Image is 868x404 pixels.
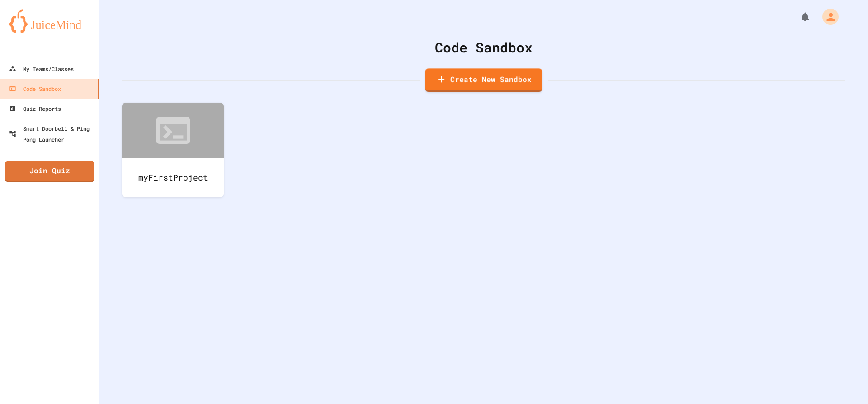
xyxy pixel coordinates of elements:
[122,103,224,197] a: myFirstProject
[783,9,813,24] div: My Notifications
[813,6,841,27] div: My Account
[793,328,859,367] iframe: chat widget
[830,368,859,395] iframe: chat widget
[5,161,94,182] a: Join Quiz
[9,9,90,33] img: logo-orange.svg
[9,123,96,145] div: Smart Doorbell & Ping Pong Launcher
[9,103,61,114] div: Quiz Reports
[9,83,61,94] div: Code Sandbox
[122,158,224,197] div: myFirstProject
[425,68,542,92] a: Create New Sandbox
[9,63,74,74] div: My Teams/Classes
[122,37,845,57] div: Code Sandbox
